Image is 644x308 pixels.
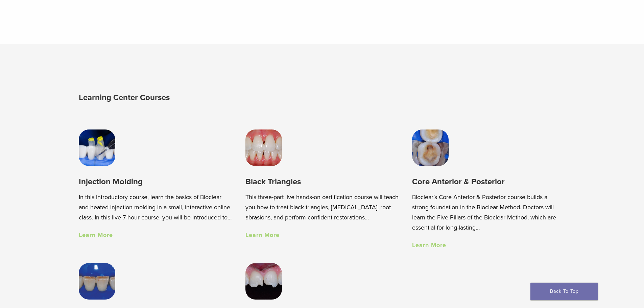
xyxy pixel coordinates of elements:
[245,176,399,187] h3: Black Triangles
[79,192,232,222] p: In this introductory course, learn the basics of Bioclear and heated injection molding in a small...
[79,90,324,106] h2: Learning Center Courses
[412,192,565,233] p: Bioclear’s Core Anterior & Posterior course builds a strong foundation in the Bioclear Method. Do...
[245,192,399,222] p: This three-part live hands-on certification course will teach you how to treat black triangles, [...
[245,231,280,239] a: Learn More
[79,231,113,239] a: Learn More
[412,176,565,187] h3: Core Anterior & Posterior
[530,283,598,300] a: Back To Top
[412,241,446,249] a: Learn More
[79,176,232,187] h3: Injection Molding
